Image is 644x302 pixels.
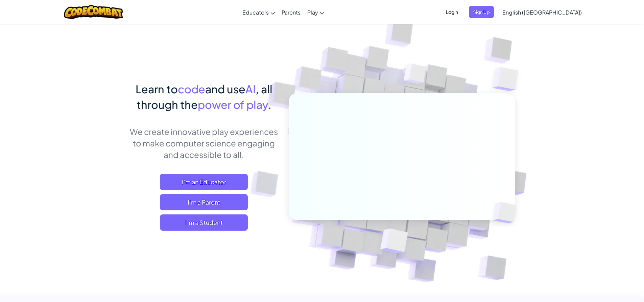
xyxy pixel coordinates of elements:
[363,214,424,270] img: Overlap cubes
[469,6,494,18] button: Sign Up
[239,3,278,21] a: Educators
[136,82,178,96] span: Learn to
[242,9,269,16] span: Educators
[245,82,256,96] span: AI
[205,82,245,96] span: and use
[479,51,537,108] img: Overlap cubes
[160,214,248,231] button: I'm a Student
[160,194,248,210] a: I'm a Parent
[481,188,532,237] img: Overlap cubes
[278,3,304,21] a: Parents
[268,98,271,111] span: .
[502,9,582,16] span: English ([GEOGRAPHIC_DATA])
[178,82,205,96] span: code
[307,9,318,16] span: Play
[129,126,279,160] p: We create innovative play experiences to make computer science engaging and accessible to all.
[304,3,328,21] a: Play
[64,5,123,19] img: CodeCombat logo
[160,174,248,190] a: I'm an Educator
[499,3,585,21] a: English ([GEOGRAPHIC_DATA])
[198,98,268,111] span: power of play
[391,50,439,101] img: Overlap cubes
[442,6,462,18] button: Login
